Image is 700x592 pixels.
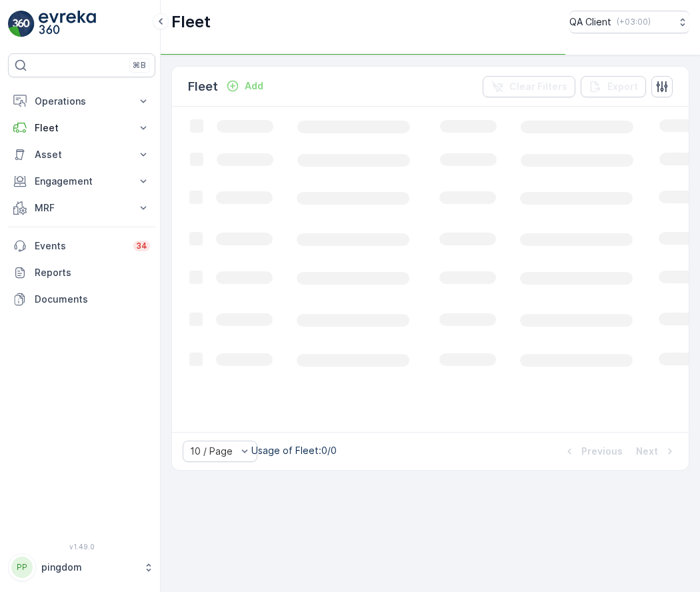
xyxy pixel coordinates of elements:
[8,11,35,37] img: logo
[35,266,150,279] p: Reports
[561,443,624,459] button: Previous
[8,141,155,168] button: Asset
[617,17,651,27] p: ( +03:00 )
[171,11,211,33] p: Fleet
[581,76,646,97] button: Export
[8,286,155,313] a: Documents
[35,239,125,253] p: Events
[251,444,337,457] p: Usage of Fleet : 0/0
[8,543,155,551] span: v 1.49.0
[483,76,575,97] button: Clear Filters
[188,77,218,96] p: Fleet
[39,11,96,37] img: logo_light-DOdMpM7g.png
[11,557,33,578] div: PP
[245,79,263,93] p: Add
[41,561,137,574] p: pingdom
[8,88,155,115] button: Operations
[569,15,611,29] p: QA Client
[8,553,155,581] button: PPpingdom
[509,80,567,93] p: Clear Filters
[635,443,678,459] button: Next
[8,195,155,221] button: MRF
[35,148,129,161] p: Asset
[8,168,155,195] button: Engagement
[636,445,658,458] p: Next
[35,121,129,135] p: Fleet
[221,78,269,94] button: Add
[569,11,689,33] button: QA Client(+03:00)
[8,233,155,259] a: Events34
[35,293,150,306] p: Documents
[35,201,129,215] p: MRF
[35,175,129,188] p: Engagement
[581,445,623,458] p: Previous
[133,60,146,71] p: ⌘B
[35,95,129,108] p: Operations
[8,115,155,141] button: Fleet
[8,259,155,286] a: Reports
[136,241,147,251] p: 34
[607,80,638,93] p: Export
